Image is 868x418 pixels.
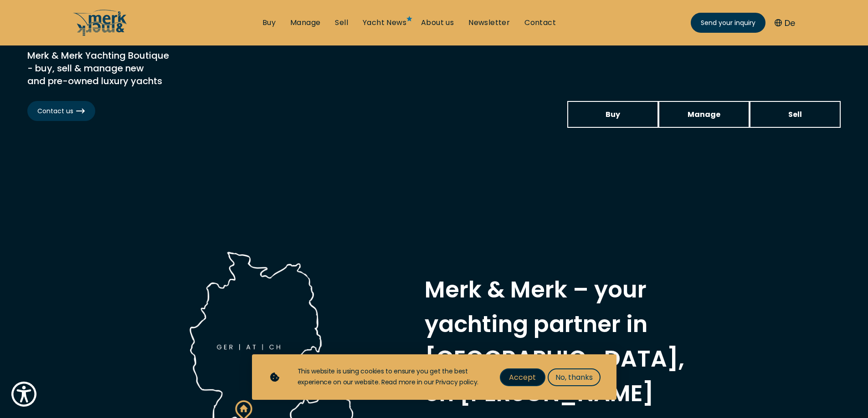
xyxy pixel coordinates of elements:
[262,18,276,28] a: Buy
[290,18,320,28] a: Manage
[335,18,348,28] a: Sell
[500,368,545,386] button: Accept
[658,101,750,128] a: Manage
[701,18,755,28] span: Send your inquiry
[555,372,593,383] span: No, thanks
[37,106,85,116] span: Contact us
[524,18,556,28] a: Contact
[436,378,477,387] a: Privacy policy
[606,109,620,120] span: Buy
[421,18,454,28] a: About us
[509,372,536,383] span: Accept
[27,101,95,121] a: Contact us
[468,18,510,28] a: Newsletter
[688,109,720,120] span: Manage
[788,109,802,120] span: Sell
[27,49,255,87] h2: Merk & Merk Yachting Boutique - buy, sell & manage new and pre-owned luxury yachts
[9,379,39,409] button: Show Accessibility Preferences
[775,17,795,29] button: De
[691,13,765,33] a: Send your inquiry
[298,366,482,388] div: This website is using cookies to ensure you get the best experience on our website. Read more in ...
[548,368,601,386] button: No, thanks
[750,101,841,128] a: Sell
[567,101,658,128] a: Buy
[363,18,406,28] a: Yacht News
